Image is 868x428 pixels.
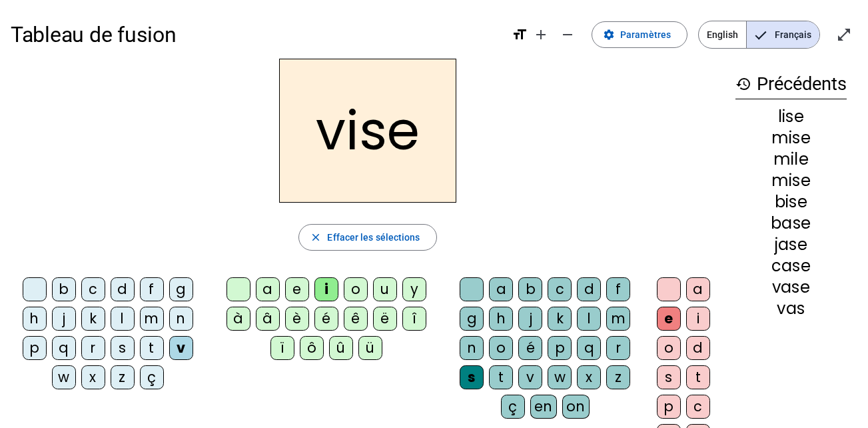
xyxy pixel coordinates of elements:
[489,365,513,389] div: t
[314,307,338,331] div: é
[512,27,528,43] mat-icon: format_size
[686,365,710,389] div: t
[270,336,294,360] div: ï
[518,307,542,331] div: j
[460,307,484,331] div: g
[373,277,397,301] div: u
[310,231,322,243] mat-icon: close
[140,277,164,301] div: f
[577,307,601,331] div: l
[81,307,105,331] div: k
[226,307,250,331] div: à
[518,365,542,389] div: v
[489,277,513,301] div: a
[548,336,572,360] div: p
[140,307,164,331] div: m
[169,336,193,360] div: v
[327,229,420,245] span: Effacer les sélections
[554,21,581,48] button: Diminuer la taille de la police
[52,336,76,360] div: q
[735,237,847,253] div: jase
[402,277,426,301] div: y
[577,365,601,389] div: x
[402,307,426,331] div: î
[256,277,280,301] div: a
[548,307,572,331] div: k
[686,336,710,360] div: d
[344,307,368,331] div: ê
[735,173,847,189] div: mise
[735,258,847,274] div: case
[657,365,681,389] div: s
[836,27,852,43] mat-icon: open_in_full
[606,365,630,389] div: z
[698,21,820,49] mat-button-toggle-group: Language selection
[530,395,557,419] div: en
[735,215,847,231] div: base
[285,307,309,331] div: è
[460,336,484,360] div: n
[140,336,164,360] div: t
[548,365,572,389] div: w
[111,307,135,331] div: l
[11,13,501,56] h1: Tableau de fusion
[747,21,819,48] span: Français
[562,395,590,419] div: on
[298,224,436,251] button: Effacer les sélections
[548,277,572,301] div: c
[169,307,193,331] div: n
[489,307,513,331] div: h
[735,69,847,99] h3: Précédents
[329,336,353,360] div: û
[460,365,484,389] div: s
[735,130,847,146] div: mise
[657,395,681,419] div: p
[699,21,746,48] span: English
[620,27,671,43] span: Paramètres
[686,395,710,419] div: c
[735,194,847,210] div: bise
[518,336,542,360] div: é
[256,307,280,331] div: â
[81,336,105,360] div: r
[606,336,630,360] div: r
[111,277,135,301] div: d
[373,307,397,331] div: ë
[23,307,47,331] div: h
[657,336,681,360] div: o
[344,277,368,301] div: o
[735,151,847,167] div: mile
[169,277,193,301] div: g
[831,21,857,48] button: Entrer en plein écran
[358,336,382,360] div: ü
[52,365,76,389] div: w
[577,277,601,301] div: d
[735,76,751,92] mat-icon: history
[603,29,615,41] mat-icon: settings
[111,365,135,389] div: z
[518,277,542,301] div: b
[279,59,456,203] h2: vise
[285,277,309,301] div: e
[501,395,525,419] div: ç
[489,336,513,360] div: o
[606,307,630,331] div: m
[735,109,847,125] div: lise
[23,336,47,360] div: p
[577,336,601,360] div: q
[111,336,135,360] div: s
[52,307,76,331] div: j
[686,277,710,301] div: a
[606,277,630,301] div: f
[300,336,324,360] div: ô
[528,21,554,48] button: Augmenter la taille de la police
[140,365,164,389] div: ç
[686,307,710,331] div: i
[592,21,687,48] button: Paramètres
[657,307,681,331] div: e
[533,27,549,43] mat-icon: add
[314,277,338,301] div: i
[52,277,76,301] div: b
[560,27,576,43] mat-icon: remove
[735,301,847,317] div: vas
